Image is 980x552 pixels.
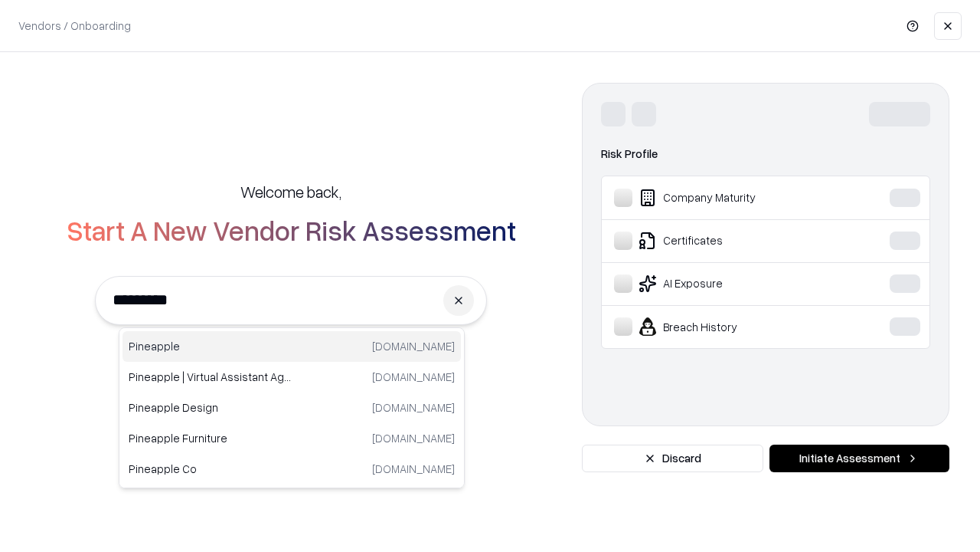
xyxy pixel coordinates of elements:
[372,338,455,354] p: [DOMAIN_NAME]
[119,327,465,488] div: Suggestions
[372,369,455,385] p: [DOMAIN_NAME]
[372,461,455,477] p: [DOMAIN_NAME]
[372,430,455,446] p: [DOMAIN_NAME]
[18,18,131,34] p: Vendors / Onboarding
[614,232,843,250] div: Certificates
[614,189,843,207] div: Company Maturity
[582,445,763,472] button: Discard
[372,399,455,416] p: [DOMAIN_NAME]
[614,274,843,293] div: AI Exposure
[129,369,292,385] p: Pineapple | Virtual Assistant Agency
[67,215,516,245] h2: Start A New Vendor Risk Assessment
[769,445,949,472] button: Initiate Assessment
[601,145,930,163] div: Risk Profile
[614,317,843,336] div: Breach History
[240,181,341,202] h5: Welcome back,
[129,338,292,354] p: Pineapple
[129,430,292,446] p: Pineapple Furniture
[129,461,292,477] p: Pineapple Co
[129,399,292,416] p: Pineapple Design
